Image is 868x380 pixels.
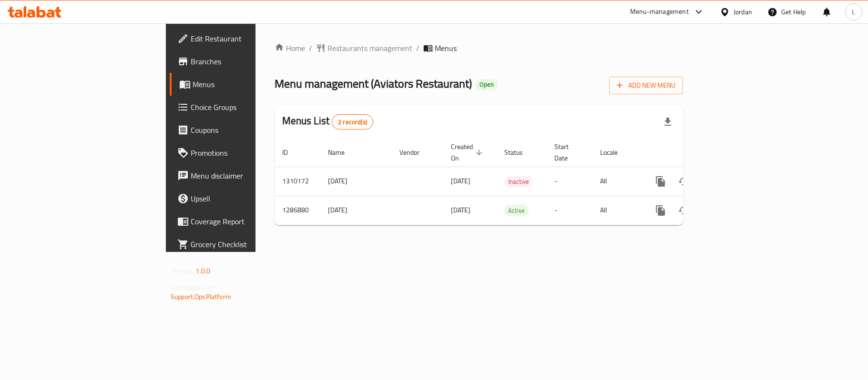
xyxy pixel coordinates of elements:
[504,205,529,216] span: Active
[656,110,679,133] div: Export file
[852,7,855,17] span: L
[554,141,581,164] span: Start Date
[191,124,303,136] span: Coupons
[609,77,683,94] button: Add New Menu
[504,176,533,187] div: Inactive
[275,73,472,94] span: Menu management ( Aviators Restaurant )
[600,147,630,158] span: Locale
[504,147,535,158] span: Status
[617,80,675,91] span: Add New Menu
[171,265,194,277] span: Version:
[191,147,303,159] span: Promotions
[170,164,311,187] a: Menu disclaimer
[630,6,689,18] div: Menu-management
[332,118,373,127] span: 2 record(s)
[275,42,683,54] nav: breadcrumb
[191,33,303,44] span: Edit Restaurant
[451,175,470,187] span: [DATE]
[320,196,392,225] td: [DATE]
[316,42,412,54] a: Restaurants management
[547,167,592,196] td: -
[171,290,231,303] a: Support.OpsPlatform
[171,281,214,293] span: Get support on:
[195,265,210,277] span: 1.0.0
[734,7,752,17] div: Jordan
[476,79,498,90] div: Open
[170,27,311,50] a: Edit Restaurant
[435,42,457,54] span: Menus
[451,141,485,164] span: Created On
[332,114,373,130] div: Total records count
[275,138,748,225] table: enhanced table
[451,204,470,216] span: [DATE]
[504,176,533,187] span: Inactive
[476,80,498,89] span: Open
[327,42,412,54] span: Restaurants management
[170,141,311,164] a: Promotions
[191,216,303,227] span: Coverage Report
[170,233,311,256] a: Grocery Checklist
[416,42,419,54] li: /
[191,193,303,204] span: Upsell
[649,170,672,193] button: more
[649,199,672,222] button: more
[191,101,303,113] span: Choice Groups
[282,147,300,158] span: ID
[642,138,748,167] th: Actions
[193,79,303,90] span: Menus
[672,170,695,193] button: Change Status
[547,196,592,225] td: -
[170,50,311,73] a: Branches
[328,147,357,158] span: Name
[592,167,642,196] td: All
[170,119,311,141] a: Coupons
[191,239,303,250] span: Grocery Checklist
[504,205,529,216] div: Active
[320,167,392,196] td: [DATE]
[170,210,311,233] a: Coverage Report
[399,147,432,158] span: Vendor
[191,170,303,181] span: Menu disclaimer
[191,56,303,67] span: Branches
[282,114,373,130] h2: Menus List
[672,199,695,222] button: Change Status
[170,187,311,210] a: Upsell
[170,73,311,96] a: Menus
[592,196,642,225] td: All
[170,96,311,119] a: Choice Groups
